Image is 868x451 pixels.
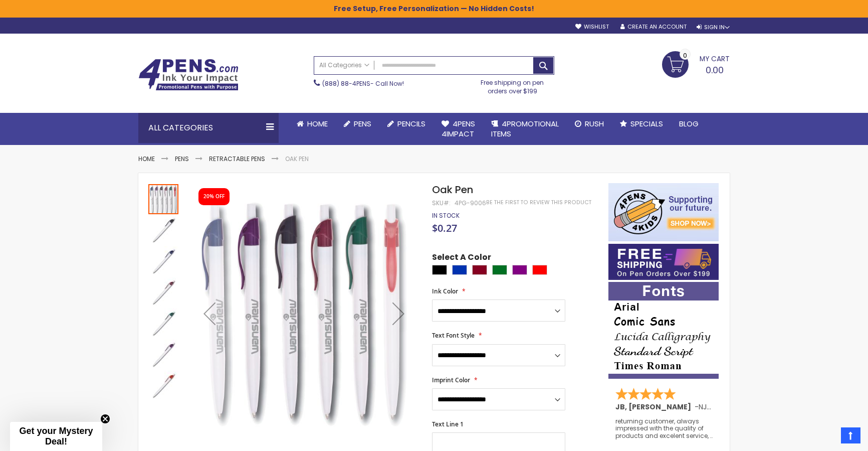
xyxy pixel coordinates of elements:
li: Oak Pen [285,155,309,163]
span: $0.27 [432,221,457,235]
span: Oak Pen [432,183,473,197]
img: Oak Pen [148,309,178,339]
span: Get your Mystery Deal! [19,426,93,446]
a: Retractable Pens [209,155,265,163]
a: Specials [612,113,671,135]
div: Oak Pen [148,370,178,401]
div: 20% OFF [203,193,225,200]
span: Imprint Color [432,376,470,384]
span: - Call Now! [322,79,404,88]
img: 4Pens Custom Pens and Promotional Products [138,59,239,91]
div: Sign In [697,24,730,31]
a: Home [289,113,336,135]
img: font-personalization-examples [608,282,719,379]
a: 4Pens4impact [433,113,483,145]
span: 4Pens 4impact [442,118,475,139]
a: Create an Account [620,23,687,31]
img: 4pens 4 kids [608,183,719,241]
a: Pens [175,155,189,163]
div: Oak Pen [148,339,179,370]
span: Rush [585,118,604,129]
a: Blog [671,113,707,135]
span: Specials [630,118,663,129]
span: Select A Color [432,252,491,265]
div: Get your Mystery Deal!Close teaser [10,422,102,451]
img: Free shipping on orders over $199 [608,244,719,280]
span: 0.00 [706,64,724,76]
div: returning customer, always impressed with the quality of products and excelent service, will retu... [615,418,713,439]
strong: SKU [432,199,451,207]
img: Oak Pen [148,215,178,245]
button: Close teaser [100,414,110,424]
a: Rush [567,113,612,135]
div: All Categories [138,113,279,143]
span: Text Font Style [432,331,475,340]
img: Oak Pen [148,340,178,370]
span: All Categories [319,61,369,69]
a: Pens [336,113,379,135]
span: Home [307,118,328,129]
div: Green [492,265,507,275]
a: 0.00 0 [662,51,730,76]
span: Text Line 1 [432,420,464,428]
a: 4PROMOTIONALITEMS [483,113,567,145]
div: Oak Pen [148,308,179,339]
img: Oak Pen [148,277,178,308]
div: Red [532,265,547,275]
div: Burgundy [472,265,487,275]
div: Free shipping on pen orders over $199 [471,75,555,95]
div: Black [432,265,447,275]
img: Oak Pen [148,371,178,401]
div: Blue [452,265,467,275]
a: (888) 88-4PENS [322,79,370,88]
div: Availability [432,212,460,220]
div: Oak Pen [148,183,179,214]
img: Oak Pen [189,198,418,427]
span: Pencils [397,118,425,129]
div: Purple [512,265,527,275]
div: Oak Pen [148,245,179,276]
a: Be the first to review this product [486,199,591,206]
span: In stock [432,211,460,220]
div: Next [378,183,418,443]
img: Oak Pen [148,246,178,276]
span: 4PROMOTIONAL ITEMS [491,118,559,139]
span: Pens [354,118,371,129]
div: Oak Pen [148,276,179,308]
a: Wishlist [575,23,609,31]
span: Ink Color [432,287,458,295]
a: Pencils [379,113,433,135]
span: Blog [679,118,699,129]
div: Previous [189,183,230,443]
span: JB, [PERSON_NAME] [615,402,695,412]
div: 4PG-9006 [455,199,486,207]
div: Oak Pen [148,214,179,245]
span: 0 [683,51,687,60]
a: Home [138,155,155,163]
a: All Categories [314,57,374,73]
